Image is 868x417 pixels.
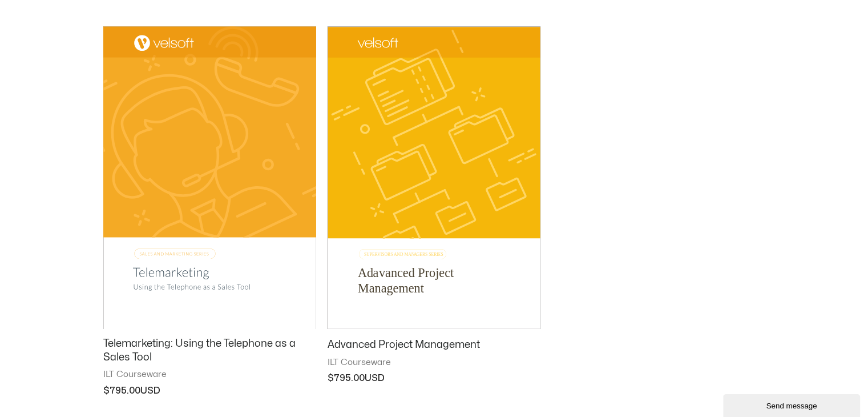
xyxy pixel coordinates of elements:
a: Advanced Project Management [328,338,540,356]
iframe: chat widget [723,392,862,417]
span: ILT Courseware [328,357,540,368]
img: Advanced Project Management [328,26,540,328]
bdi: 795.00 [328,374,365,383]
span: $ [103,386,110,395]
h2: Telemarketing: Using the Telephone as a Sales Tool [103,337,316,364]
span: ILT Courseware [103,369,316,380]
span: $ [328,374,334,383]
bdi: 795.00 [103,386,140,395]
img: telemarketing course [103,26,316,328]
a: Telemarketing: Using the Telephone as a Sales Tool [103,337,316,369]
h2: Advanced Project Management [328,338,540,351]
